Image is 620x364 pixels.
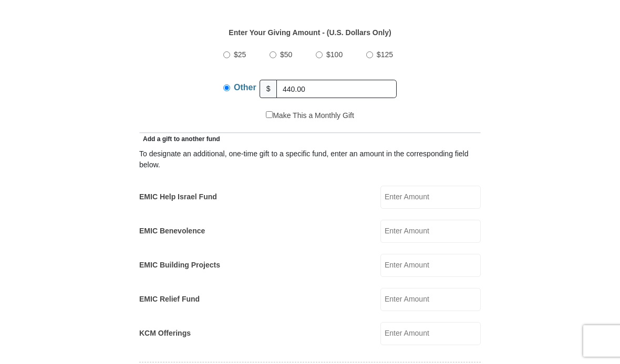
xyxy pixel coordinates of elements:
input: Enter Amount [380,220,481,243]
span: Add a gift to another fund [139,135,220,143]
span: $ [260,80,277,98]
input: Enter Amount [380,254,481,277]
label: KCM Offerings [139,328,191,339]
strong: Enter Your Giving Amount - (U.S. Dollars Only) [229,28,391,37]
input: Other Amount [276,80,397,98]
span: $50 [280,50,292,59]
input: Make This a Monthly Gift [266,111,273,118]
label: EMIC Relief Fund [139,294,200,305]
span: Other [234,83,256,92]
label: EMIC Benevolence [139,226,205,237]
input: Enter Amount [380,186,481,209]
label: Make This a Monthly Gift [266,110,354,121]
span: $125 [377,50,393,59]
span: $25 [234,50,246,59]
input: Enter Amount [380,322,481,345]
label: EMIC Building Projects [139,260,220,271]
label: EMIC Help Israel Fund [139,191,217,202]
input: Enter Amount [380,288,481,311]
div: To designate an additional, one-time gift to a specific fund, enter an amount in the correspondin... [139,148,481,170]
span: $100 [326,50,343,59]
